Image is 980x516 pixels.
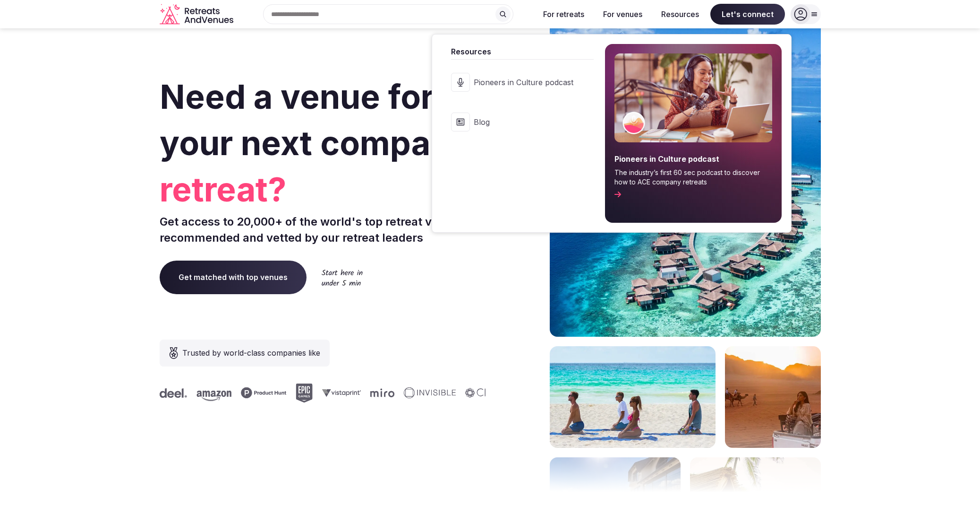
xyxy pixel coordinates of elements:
[160,4,235,25] a: Visit the homepage
[287,384,304,402] svg: Epic Games company logo
[614,53,772,142] img: Resources
[442,103,593,141] a: Blog
[313,389,352,397] svg: Vistaprint company logo
[160,77,470,163] span: Need a venue for your next company
[160,261,307,294] a: Get matched with top venues
[442,63,593,101] a: Pioneers in Culture podcast
[361,388,385,397] svg: Miro company logo
[596,4,650,25] button: For venues
[160,4,235,25] svg: Retreats and Venues company logo
[605,44,782,223] a: Pioneers in Culture podcastThe industry’s first 60 sec podcast to discover how to ACE company ret...
[451,46,593,57] span: Resources
[474,77,573,87] span: Pioneers in Culture podcast
[160,214,486,245] p: Get access to 20,000+ of the world's top retreat venues recommended and vetted by our retreat lea...
[614,168,772,186] span: The industry’s first 60 sec podcast to discover how to ACE company retreats
[474,117,573,127] span: Blog
[614,154,772,164] span: Pioneers in Culture podcast
[160,166,486,213] span: retreat?
[395,387,447,399] svg: Invisible company logo
[536,4,592,25] button: For retreats
[182,347,320,359] span: Trusted by world-class companies like
[322,269,363,286] img: Start here in under 5 min
[151,388,178,398] svg: Deel company logo
[725,346,821,448] img: woman sitting in back of truck with camels
[654,4,707,25] button: Resources
[710,4,785,25] span: Let's connect
[550,346,716,448] img: yoga on tropical beach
